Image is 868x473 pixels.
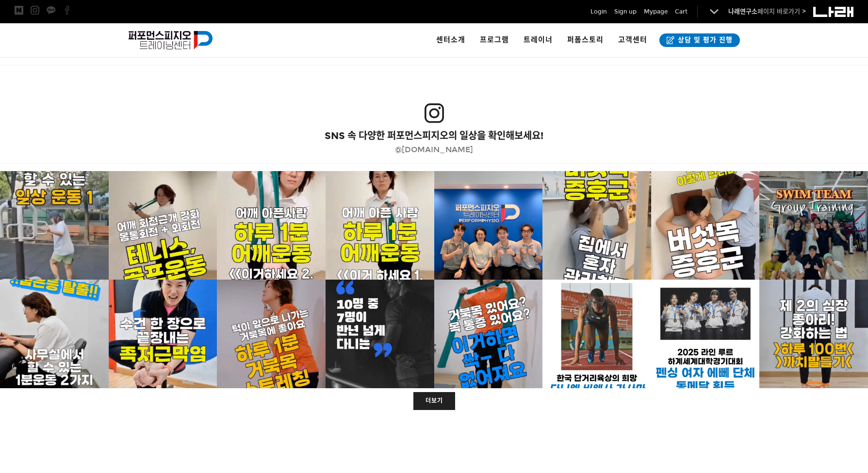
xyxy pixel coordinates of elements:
span: 트레이너 [524,35,553,44]
span: 센터소개 [436,35,465,44]
a: 프로그램 [473,23,516,57]
span: SNS 속 다양한 퍼포먼스피지오의 일상을 확인해보세요! [325,130,543,142]
a: 상담 및 평가 진행 [659,33,740,47]
a: 퍼폼스토리 [560,23,611,57]
a: 센터소개 [429,23,473,57]
span: 고객센터 [618,35,647,44]
strong: 나래연구소 [728,8,757,16]
span: 프로그램 [480,35,509,44]
a: Mypage [644,7,668,16]
a: Sign up [614,7,637,16]
a: 고객센터 [611,23,655,57]
span: @[DOMAIN_NAME] [395,145,473,154]
a: 트레이너 [516,23,560,57]
a: Cart [675,7,688,16]
span: 상담 및 평가 진행 [675,35,733,45]
a: 더보기 [413,392,455,410]
a: 나래연구소페이지 바로가기 > [728,8,806,16]
span: 퍼폼스토리 [567,35,604,44]
a: Login [590,7,607,16]
a: @[DOMAIN_NAME] [395,146,473,154]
